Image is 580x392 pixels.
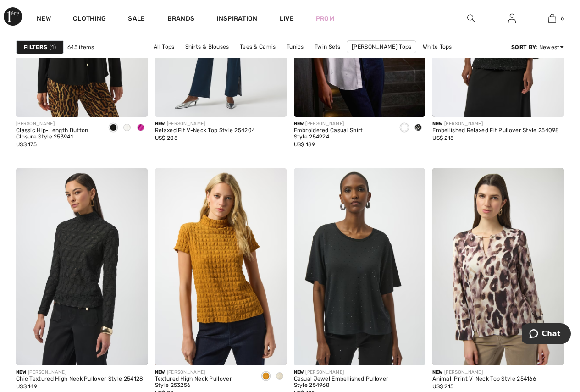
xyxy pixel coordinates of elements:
span: 1 [50,43,56,51]
div: Relaxed Fit V-Neck Top Style 254204 [155,127,255,134]
div: Textured High Neck Pullover Style 253256 [155,376,252,389]
div: Chic Textured High Neck Pullover Style 254128 [16,376,144,382]
a: Shirts & Blouses [181,41,234,53]
img: 1ère Avenue [4,7,22,26]
div: Animal-Print V-Neck Top Style 254166 [432,376,536,382]
span: New [294,370,304,375]
img: search the website [467,13,475,24]
a: Black Tops [249,53,287,65]
div: [PERSON_NAME] [16,369,144,376]
a: Prom [316,14,334,23]
div: Embroidered Casual Shirt Style 254924 [294,127,391,140]
span: New [432,370,442,375]
img: My Bag [548,13,556,24]
a: Tees & Camis [235,41,281,53]
div: Medallion [259,369,273,384]
div: Cosmos [134,121,148,136]
img: Textured High Neck Pullover Style 253256. Vanilla 30 [155,168,287,365]
div: Black [106,121,120,136]
div: [PERSON_NAME] [155,121,255,127]
a: Tunics [282,41,309,53]
span: US$ 215 [432,135,453,141]
a: All Tops [149,41,179,53]
a: 6 [532,13,572,24]
div: [PERSON_NAME] [16,121,99,127]
span: US$ 149 [16,383,37,390]
img: Animal-Print V-Neck Top Style 254166. Offwhite/Multi [432,168,564,365]
strong: Filters [24,43,47,51]
span: 645 items [67,43,94,51]
a: Live [280,14,294,23]
a: [PERSON_NAME] Tops [288,53,357,65]
img: Chic Textured High Neck Pullover Style 254128. Black [16,168,148,365]
a: Twin Sets [310,41,345,53]
a: White Tops [418,41,457,53]
div: Black [411,121,425,136]
div: Vanilla 30 [120,121,134,136]
div: Vanilla 30 [273,369,287,384]
span: Inspiration [216,15,257,24]
a: New [37,15,51,24]
div: [PERSON_NAME] [155,369,252,376]
iframe: Opens a widget where you can chat to one of our agents [522,323,571,346]
a: Clothing [73,15,106,24]
a: Brands [167,15,195,24]
strong: Sort By [511,44,536,50]
img: My Info [508,13,516,24]
div: : Newest [511,43,564,51]
span: US$ 215 [432,383,453,390]
span: New [294,121,304,127]
div: Classic Hip-Length Button Closure Style 253941 [16,127,99,140]
img: Casual Jewel Embellished Pullover Style 254968. Black [294,168,425,365]
span: New [16,370,26,375]
div: [PERSON_NAME] [294,369,425,376]
span: New [155,370,165,375]
span: US$ 189 [294,141,315,148]
a: Sign In [501,13,523,24]
span: New [432,121,442,127]
div: [PERSON_NAME] [294,121,391,127]
a: [PERSON_NAME] Tops [347,40,416,53]
div: [PERSON_NAME] [432,121,559,127]
span: 6 [561,14,564,22]
a: Sale [128,15,145,24]
div: Casual Jewel Embellished Pullover Style 254968 [294,376,425,389]
div: White [398,121,411,136]
div: Embellished Relaxed Fit Pullover Style 254098 [432,127,559,134]
span: US$ 205 [155,135,177,141]
span: US$ 175 [16,141,37,148]
div: [PERSON_NAME] [432,369,536,376]
span: New [155,121,165,127]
